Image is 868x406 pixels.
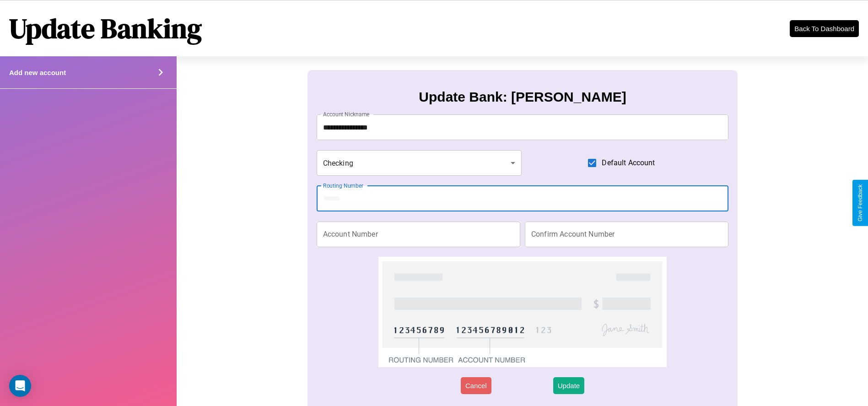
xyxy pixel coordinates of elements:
[323,182,363,189] label: Routing Number
[857,184,863,222] div: Give Feedback
[9,375,31,397] div: Open Intercom Messenger
[323,110,370,118] label: Account Nickname
[378,257,667,367] img: check
[553,377,584,394] button: Update
[9,69,66,76] h4: Add new account
[317,150,522,176] div: Checking
[461,377,491,394] button: Cancel
[419,89,626,105] h3: Update Bank: [PERSON_NAME]
[790,20,859,37] button: Back To Dashboard
[9,10,202,47] h1: Update Banking
[602,157,655,168] span: Default Account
